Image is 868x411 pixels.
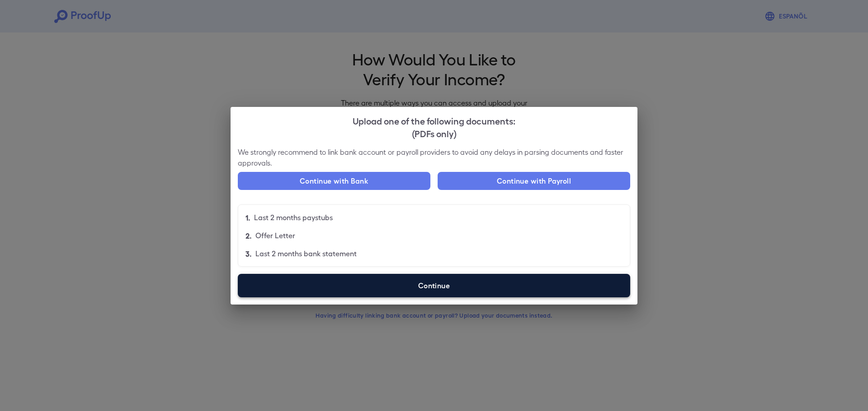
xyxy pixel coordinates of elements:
p: Last 2 months paystubs [254,212,333,223]
label: Continue [238,274,630,297]
p: 1. [245,212,250,223]
p: 2. [245,230,252,241]
button: Continue with Payroll [438,172,630,190]
div: (PDFs only) [238,127,630,139]
p: Offer Letter [255,230,295,241]
button: Continue with Bank [238,172,430,190]
p: Last 2 months bank statement [255,248,357,259]
p: 3. [245,248,252,259]
p: We strongly recommend to link bank account or payroll providers to avoid any delays in parsing do... [238,147,630,168]
h2: Upload one of the following documents: [231,107,637,147]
